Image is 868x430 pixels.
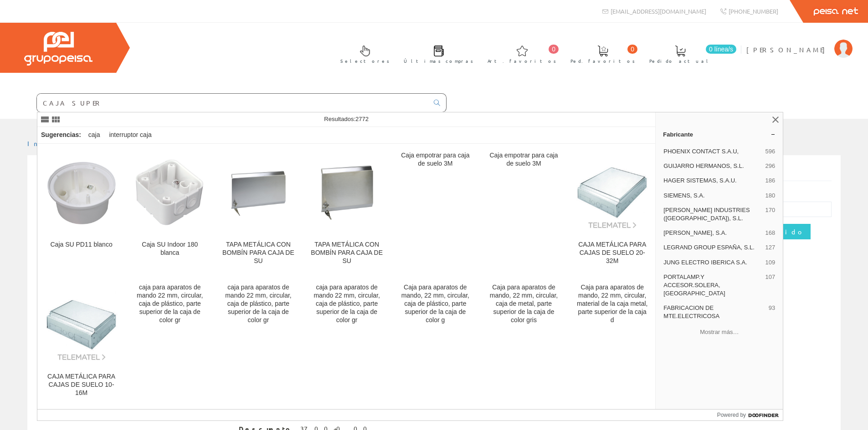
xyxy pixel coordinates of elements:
[649,56,711,66] span: Pedido actual
[765,177,776,185] span: 186
[221,156,295,229] img: TAPA METÁLICA CON BOMBÍN PARA CAJA DE SU
[24,32,92,66] img: Grupo Peisa
[765,192,776,200] span: 180
[391,144,479,276] a: Caja empotrar para caja de suelo 3M
[663,304,765,320] span: FABRICACION DE MTE.ELECTRICOSA
[221,283,295,324] div: caja para aparatos de mando 22 mm, circular, caja de plástico, parte superior de la caja de color gr
[717,411,746,419] span: Powered by
[487,283,560,324] div: Caja para aparatos de mando, 22 mm, circular, caja de metal, parte superior de la caja de color gris
[355,116,369,122] span: 2772
[746,38,853,46] a: [PERSON_NAME]
[85,127,104,143] div: caja
[765,273,776,298] span: 107
[663,177,761,185] span: HAGER SISTEMAS, S.A.U.
[663,206,761,223] span: [PERSON_NAME] INDUSTRIES ([GEOGRAPHIC_DATA]), S.L.
[45,373,118,397] div: CAJA METÁLICA PARA CAJAS DE SUELO 10-16M
[45,288,118,361] img: CAJA METÁLICA PARA CAJAS DE SUELO 10-16M
[105,127,155,143] div: interruptor caja
[37,94,428,112] input: Buscar ...
[570,56,635,66] span: Ped. favoritos
[729,7,778,15] span: [PHONE_NUMBER]
[37,276,125,408] a: CAJA METÁLICA PARA CAJAS DE SUELO 10-16M CAJA METÁLICA PARA CAJAS DE SUELO 10-16M
[303,276,391,408] a: caja para aparatos de mando 22 mm, circular, caja de plástico, parte superior de la caja de color gr
[27,139,66,147] a: Inicio
[45,241,118,249] div: Caja SU PD11 blanco
[331,38,394,69] a: Selectores
[663,229,761,237] span: [PERSON_NAME], S.A.
[310,156,384,229] img: TAPA METÁLICA CON BOMBÍN PARA CAJA DE SU
[214,144,302,276] a: TAPA METÁLICA CON BOMBÍN PARA CAJA DE SU TAPA METÁLICA CON BOMBÍN PARA CAJA DE SU
[310,241,384,265] div: TAPA METÁLICA CON BOMBÍN PARA CAJA DE SU
[575,241,649,265] div: CAJA METÁLICA PARA CAJAS DE SUELO 20-32M
[133,241,206,257] div: Caja SU Indoor 180 blanca
[717,410,783,420] a: Powered by
[37,129,83,142] div: Sugerencias:
[324,116,369,122] span: Resultados:
[656,127,783,142] a: Fabricante
[765,258,776,267] span: 109
[765,243,776,252] span: 127
[663,162,761,170] span: GUIJARRO HERMANOS, S.L.
[765,206,776,223] span: 170
[765,229,776,237] span: 168
[399,152,472,168] div: Caja empotrar para caja de suelo 3M
[404,56,473,66] span: Últimas compras
[765,147,776,156] span: 596
[611,7,706,15] span: [EMAIL_ADDRESS][DOMAIN_NAME]
[480,144,568,276] a: Caja empotrar para caja de suelo 3M
[769,304,775,320] span: 93
[627,45,637,54] span: 0
[303,144,391,276] a: TAPA METÁLICA CON BOMBÍN PARA CAJA DE SU TAPA METÁLICA CON BOMBÍN PARA CAJA DE SU
[746,45,830,54] span: [PERSON_NAME]
[568,276,656,408] a: Caja para aparatos de mando, 22 mm, circular, material de la caja metal, parte superior de la caja d
[488,56,556,66] span: Art. favoritos
[663,147,761,156] span: PHOENIX CONTACT S.A.U,
[126,144,214,276] a: Caja SU Indoor 180 blanca Caja SU Indoor 180 blanca
[214,276,302,408] a: caja para aparatos de mando 22 mm, circular, caja de plástico, parte superior de la caja de color gr
[487,152,560,168] div: Caja empotrar para caja de suelo 3M
[663,258,761,267] span: JUNG ELECTRO IBERICA S.A.
[399,283,472,324] div: Caja para aparatos de mando, 22 mm, circular, caja de plástico, parte superior de la caja de color g
[133,283,206,324] div: caja para aparatos de mando 22 mm, circular, caja de plástico, parte superior de la caja de color gr
[126,276,214,408] a: caja para aparatos de mando 22 mm, circular, caja de plástico, parte superior de la caja de color gr
[765,162,776,170] span: 296
[663,273,761,298] span: PORTALAMP.Y ACCESOR.SOLERA, [GEOGRAPHIC_DATA]
[575,283,649,324] div: Caja para aparatos de mando, 22 mm, circular, material de la caja metal, parte superior de la caja d
[659,325,779,340] button: Mostrar más…
[340,56,390,66] span: Selectores
[310,283,384,324] div: caja para aparatos de mando 22 mm, circular, caja de plástico, parte superior de la caja de color gr
[663,243,761,252] span: LEGRAND GROUP ESPAÑA, S.L.
[663,192,761,200] span: SIEMENS, S.A.
[568,144,656,276] a: CAJA METÁLICA PARA CAJAS DE SUELO 20-32M CAJA METÁLICA PARA CAJAS DE SUELO 20-32M
[391,276,479,408] a: Caja para aparatos de mando, 22 mm, circular, caja de plástico, parte superior de la caja de color g
[395,38,478,69] a: Últimas compras
[575,156,649,229] img: CAJA METÁLICA PARA CAJAS DE SUELO 20-32M
[133,156,206,229] img: Caja SU Indoor 180 blanca
[221,241,295,265] div: TAPA METÁLICA CON BOMBÍN PARA CAJA DE SU
[549,45,559,54] span: 0
[37,144,125,276] a: Caja SU PD11 blanco Caja SU PD11 blanco
[706,45,736,54] span: 0 línea/s
[45,156,118,229] img: Caja SU PD11 blanco
[480,276,568,408] a: Caja para aparatos de mando, 22 mm, circular, caja de metal, parte superior de la caja de color gris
